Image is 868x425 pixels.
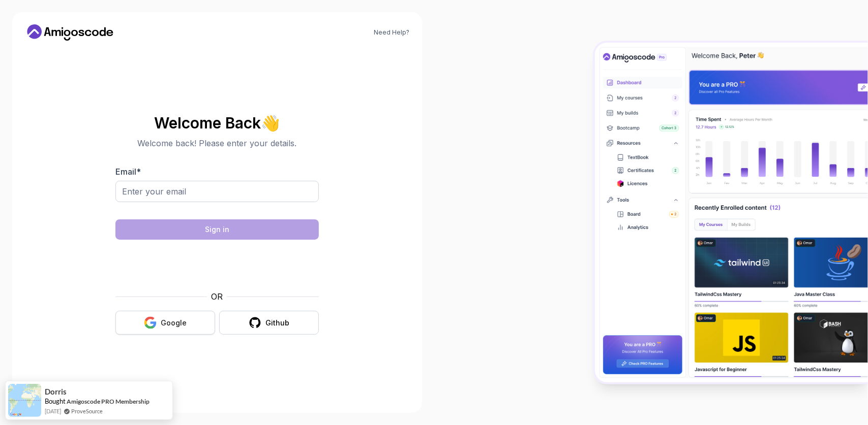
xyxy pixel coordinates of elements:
[219,311,319,335] button: Github
[595,43,868,383] img: Amigoscode Dashboard
[205,224,229,235] div: Sign in
[115,219,319,240] button: Sign in
[8,384,41,417] img: provesource social proof notification image
[45,387,67,396] span: Dorris
[71,408,103,414] a: ProveSource
[211,290,223,303] p: OR
[265,318,289,328] div: Github
[24,24,116,41] a: Home link
[67,398,149,405] a: Amigoscode PRO Membership
[260,113,281,133] span: 👋
[115,181,319,202] input: Enter your email
[161,318,187,328] div: Google
[115,115,319,131] h2: Welcome Back
[115,167,141,177] label: Email *
[115,137,319,149] p: Welcome back! Please enter your details.
[45,407,61,415] span: [DATE]
[374,28,410,37] a: Need Help?
[45,397,66,405] span: Bought
[140,246,294,284] iframe: Widget containing checkbox for hCaptcha security challenge
[115,311,215,335] button: Google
